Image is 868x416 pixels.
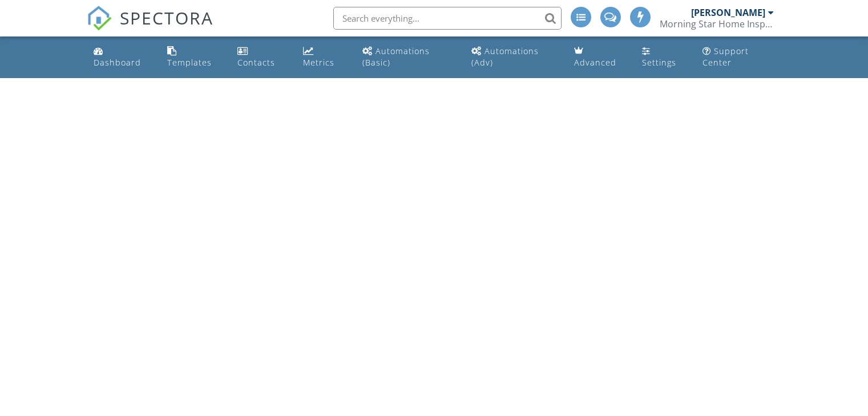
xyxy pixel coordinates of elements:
div: Automations (Adv) [471,46,539,68]
a: Templates [163,41,224,74]
div: Contacts [237,57,275,68]
a: Contacts [233,41,289,74]
a: Support Center [698,41,779,74]
a: Automations (Advanced) [467,41,560,74]
div: Support Center [703,46,749,68]
span: SPECTORA [120,6,213,30]
div: Morning Star Home Inspection [660,18,774,30]
a: Settings [637,41,688,74]
div: Templates [167,57,212,68]
a: Metrics [298,41,349,74]
a: Automations (Basic) [358,41,458,74]
div: Automations (Basic) [362,46,430,68]
div: Settings [642,57,676,68]
div: Metrics [303,57,334,68]
div: Dashboard [94,57,141,68]
a: SPECTORA [87,15,213,39]
div: Advanced [574,57,616,68]
a: Advanced [570,41,628,74]
a: Dashboard [89,41,153,74]
img: The Best Home Inspection Software - Spectora [87,6,112,31]
input: Search everything... [333,7,562,30]
div: [PERSON_NAME] [691,7,765,18]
